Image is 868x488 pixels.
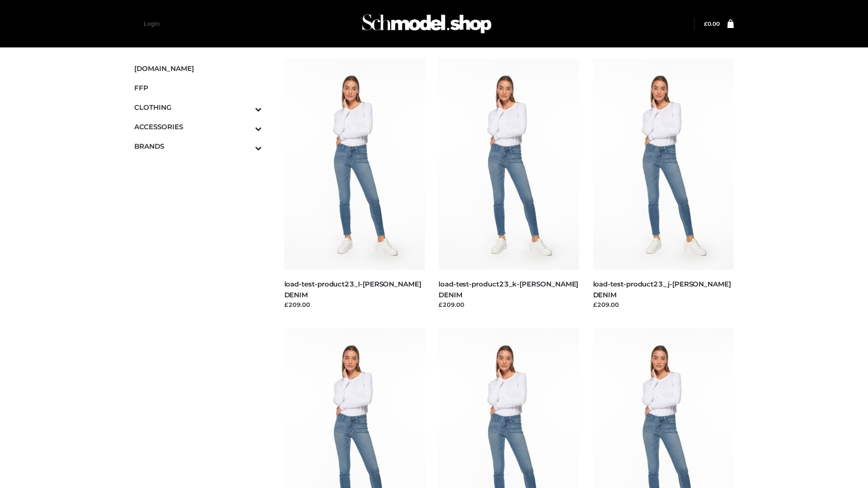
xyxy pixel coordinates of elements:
a: load-test-product23_j-[PERSON_NAME] DENIM [593,280,731,299]
span: [DOMAIN_NAME] [134,63,262,74]
div: £209.00 [284,300,425,309]
a: £0.00 [704,20,720,27]
img: Schmodel Admin 964 [359,6,495,42]
a: FFP [134,78,262,98]
span: CLOTHING [134,102,262,113]
button: Toggle Submenu [230,136,262,156]
button: Toggle Submenu [230,117,262,136]
a: load-test-product23_l-[PERSON_NAME] DENIM [284,280,421,299]
a: CLOTHINGToggle Submenu [134,98,262,117]
button: Toggle Submenu [230,98,262,117]
span: FFP [134,83,262,93]
a: ACCESSORIESToggle Submenu [134,117,262,136]
div: £209.00 [593,300,734,309]
a: [DOMAIN_NAME] [134,59,262,78]
bdi: 0.00 [704,20,720,27]
span: £ [704,20,708,27]
div: £209.00 [439,300,580,309]
a: load-test-product23_k-[PERSON_NAME] DENIM [439,280,578,299]
span: ACCESSORIES [134,122,262,132]
a: BRANDSToggle Submenu [134,136,262,156]
a: Login [144,20,160,27]
span: BRANDS [134,141,262,151]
